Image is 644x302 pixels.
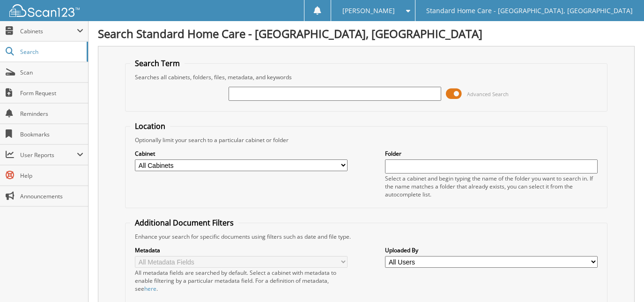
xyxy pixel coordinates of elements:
span: Announcements [20,192,83,200]
span: Form Request [20,89,83,97]
a: here [144,285,156,293]
legend: Additional Document Filters [130,218,238,228]
span: Standard Home Care - [GEOGRAPHIC_DATA], [GEOGRAPHIC_DATA] [426,8,633,14]
span: [PERSON_NAME] [342,8,395,14]
span: Bookmarks [20,130,83,138]
span: User Reports [20,151,77,159]
span: Reminders [20,110,83,118]
span: Help [20,172,83,180]
legend: Search Term [130,58,185,68]
div: Enhance your search for specific documents using filters such as date and file type. [130,233,602,241]
div: All metadata fields are searched by default. Select a cabinet with metadata to enable filtering b... [135,269,347,293]
label: Cabinet [135,150,347,158]
img: scan123-logo-white.svg [9,4,80,17]
h1: Search Standard Home Care - [GEOGRAPHIC_DATA], [GEOGRAPHIC_DATA] [98,26,635,41]
span: Scan [20,68,83,76]
iframe: Chat Widget [597,257,644,302]
label: Folder [385,150,597,158]
legend: Location [130,121,170,131]
span: Advanced Search [467,91,509,98]
span: Cabinets [20,27,77,35]
span: Search [20,48,82,56]
div: Optionally limit your search to a particular cabinet or folder [130,136,602,144]
div: Searches all cabinets, folders, files, metadata, and keywords [130,73,602,81]
label: Uploaded By [385,246,597,254]
div: Select a cabinet and begin typing the name of the folder you want to search in. If the name match... [385,174,597,198]
label: Metadata [135,246,347,254]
